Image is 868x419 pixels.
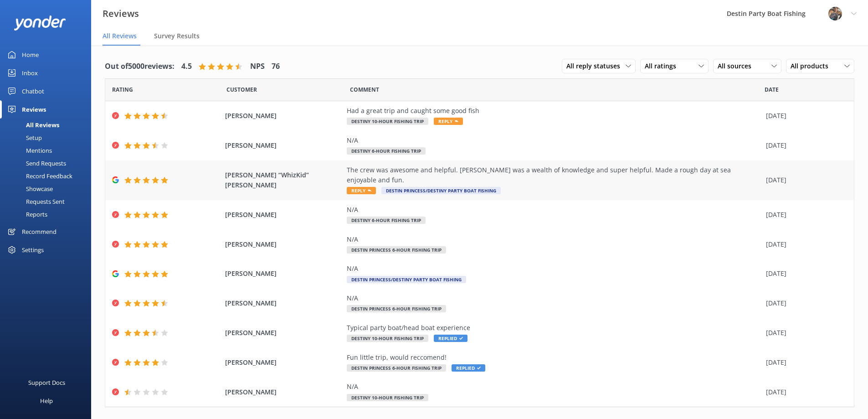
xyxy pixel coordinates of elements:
[347,352,761,362] div: Fun little trip, would reccomend!
[766,357,842,367] div: [DATE]
[181,61,192,72] h4: 4.5
[22,82,44,100] div: Chatbot
[766,111,842,121] div: [DATE]
[347,246,446,253] span: Destin Princess 6-Hour Fishing Trip
[103,6,139,21] h3: Reviews
[5,195,91,208] a: Requests Sent
[22,64,38,82] div: Inbox
[350,85,379,94] span: Question
[765,85,779,94] span: Date
[347,323,761,333] div: Typical party boat/head boat experience
[347,147,426,155] span: Destiny 6-Hour Fishing Trip
[22,241,44,259] div: Settings
[5,119,91,131] a: All Reviews
[347,305,446,312] span: Destin Princess 6-Hour Fishing Trip
[347,394,428,401] span: Destiny 10-Hour Fishing Trip
[5,144,52,157] div: Mentions
[766,298,842,308] div: [DATE]
[225,387,343,397] span: [PERSON_NAME]
[452,364,485,372] span: Replied
[5,182,53,195] div: Showcase
[718,61,757,71] span: All sources
[381,187,501,194] span: Destin Princess/Destiny Party Boat Fishing
[766,387,842,397] div: [DATE]
[225,111,343,121] span: [PERSON_NAME]
[226,85,257,94] span: Date
[5,157,91,170] a: Send Requests
[347,382,761,392] div: N/A
[5,170,91,182] a: Record Feedback
[347,135,761,145] div: N/A
[5,170,72,182] div: Record Feedback
[225,269,343,279] span: [PERSON_NAME]
[5,131,42,144] div: Setup
[434,118,463,125] span: Reply
[105,61,175,72] h4: Out of 5000 reviews:
[347,187,376,194] span: Reply
[347,293,761,303] div: N/A
[22,100,46,119] div: Reviews
[272,61,280,72] h4: 76
[5,119,59,131] div: All Reviews
[250,61,265,72] h4: NPS
[347,364,446,372] span: Destin Princess 6-Hour Fishing Trip
[225,210,343,220] span: [PERSON_NAME]
[103,31,137,41] span: All Reviews
[225,239,343,249] span: [PERSON_NAME]
[225,328,343,338] span: [PERSON_NAME]
[5,195,65,208] div: Requests Sent
[5,157,66,170] div: Send Requests
[5,182,91,195] a: Showcase
[22,222,56,241] div: Recommend
[347,264,761,274] div: N/A
[22,46,39,64] div: Home
[347,118,428,125] span: Destiny 10-Hour Fishing Trip
[225,298,343,308] span: [PERSON_NAME]
[645,61,682,71] span: All ratings
[766,328,842,338] div: [DATE]
[225,170,343,191] span: [PERSON_NAME] “WhizKid” [PERSON_NAME]
[5,144,91,157] a: Mentions
[347,234,761,244] div: N/A
[154,31,200,41] span: Survey Results
[347,106,761,116] div: Had a great trip and caught some good fish
[791,61,834,71] span: All products
[347,335,428,342] span: Destiny 10-Hour Fishing Trip
[225,357,343,367] span: [PERSON_NAME]
[766,239,842,249] div: [DATE]
[347,165,761,186] div: The crew was awesome and helpful. [PERSON_NAME] was a wealth of knowledge and super helpful. Made...
[766,269,842,279] div: [DATE]
[766,175,842,185] div: [DATE]
[766,210,842,220] div: [DATE]
[5,131,91,144] a: Setup
[112,85,133,94] span: Date
[5,208,91,221] a: Reports
[28,373,65,392] div: Support Docs
[347,217,426,224] span: Destiny 6-Hour Fishing Trip
[40,392,53,410] div: Help
[766,140,842,150] div: [DATE]
[5,208,47,221] div: Reports
[347,205,761,215] div: N/A
[566,61,626,71] span: All reply statuses
[828,7,842,21] img: 250-1666038197.jpg
[14,16,66,31] img: yonder-white-logo.png
[347,276,466,283] span: Destin Princess/Destiny Party Boat Fishing
[225,140,343,150] span: [PERSON_NAME]
[434,335,467,342] span: Replied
